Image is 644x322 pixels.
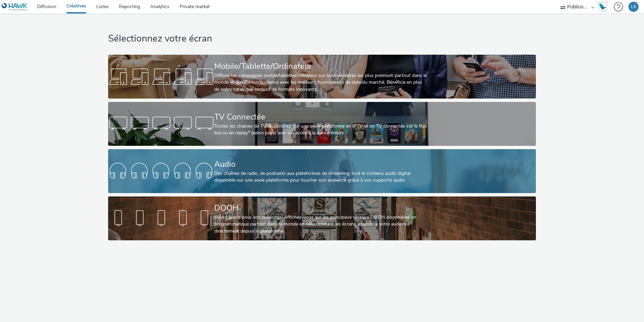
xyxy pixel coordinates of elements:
[598,1,610,12] a: Hawk Academy
[214,60,427,72] div: Mobile/Tablette/Ordinateur
[214,123,427,137] div: Toutes les chaines de TV disponibles sur une seule plateforme en IPTV et en TV connectée sur le f...
[214,202,427,214] div: DOOH
[214,214,427,235] div: Voyez grand pour vos publicités! Affichez-vous sur les principaux réseaux DOOH disponibles en pro...
[214,72,427,93] div: Diffuse tes campagnes mobile/tablette/ordinateur sur les inventaires les plus premium partout dan...
[598,1,608,12] img: Hawk Academy
[631,2,637,12] div: LK
[108,102,536,146] a: TV ConnectéeToutes les chaines de TV disponibles sur une seule plateforme en IPTV et en TV connec...
[108,149,536,193] a: AudioDes chaînes de radio, de podcasts aux plateformes de streaming: tout le contenu audio digita...
[108,32,536,45] h1: Sélectionnez votre écran
[108,196,536,240] a: DOOHVoyez grand pour vos publicités! Affichez-vous sur les principaux réseaux DOOH disponibles en...
[108,55,536,99] a: Mobile/Tablette/OrdinateurDiffuse tes campagnes mobile/tablette/ordinateur sur les inventaires le...
[214,170,427,184] div: Des chaînes de radio, de podcasts aux plateformes de streaming: tout le contenu audio digital dis...
[2,3,28,11] img: undefined Logo
[214,158,427,170] div: Audio
[214,111,427,123] div: TV Connectée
